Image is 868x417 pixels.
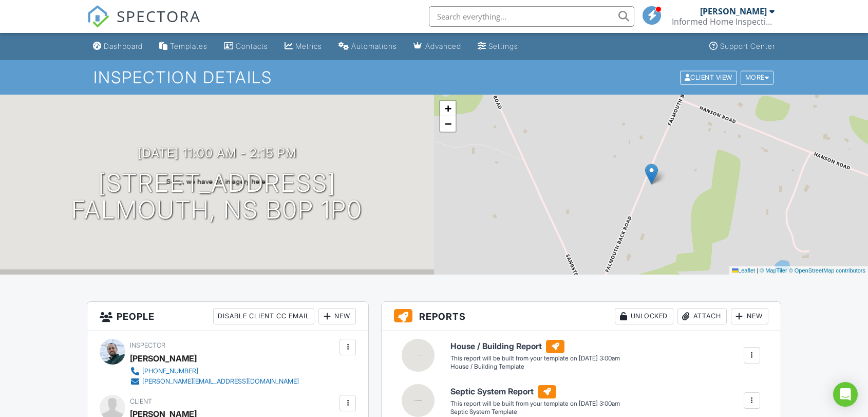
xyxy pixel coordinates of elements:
img: The Best Home Inspection Software - Spectora [87,5,109,28]
div: New [318,308,356,324]
div: More [741,70,774,84]
div: [PERSON_NAME] [130,351,197,366]
a: [PHONE_NUMBER] [130,366,299,376]
div: Dashboard [104,42,143,50]
a: SPECTORA [87,14,201,35]
div: Metrics [295,42,322,50]
span: + [445,102,451,115]
h1: Inspection Details [93,68,775,86]
div: Contacts [236,42,268,50]
h3: People [87,302,368,331]
input: Search everything... [429,6,634,27]
a: Advanced [409,37,465,56]
a: Templates [155,37,212,56]
h3: [DATE] 11:00 am - 2:15 pm [138,146,297,160]
h6: House / Building Report [450,340,620,353]
a: [PERSON_NAME][EMAIL_ADDRESS][DOMAIN_NAME] [130,376,299,387]
a: Support Center [705,37,779,56]
div: Disable Client CC Email [213,308,314,324]
span: | [757,267,758,274]
div: Settings [488,42,518,50]
a: © MapTiler [760,267,787,274]
a: Metrics [280,37,326,56]
div: [PERSON_NAME][EMAIL_ADDRESS][DOMAIN_NAME] [142,377,299,386]
div: Support Center [720,42,775,50]
span: SPECTORA [117,5,201,27]
span: − [445,117,451,130]
div: Advanced [425,42,461,50]
a: Contacts [220,37,272,56]
div: Templates [170,42,207,50]
div: [PERSON_NAME] [700,6,767,16]
div: House / Building Template [450,362,620,371]
div: Informed Home Inspections Ltd [672,16,775,27]
span: Inspector [130,341,165,349]
span: Client [130,397,152,405]
h3: Reports [382,302,781,331]
a: Zoom in [440,101,456,116]
div: Automations [351,42,397,50]
a: Settings [474,37,522,56]
img: Marker [645,164,658,185]
div: This report will be built from your template on [DATE] 3:00am [450,400,620,408]
h6: Septic System Report [450,385,620,398]
div: Unlocked [615,308,673,324]
div: Open Intercom Messenger [833,382,858,407]
div: This report will be built from your template on [DATE] 3:00am [450,354,620,362]
div: Client View [680,70,737,84]
div: Septic System Template [450,408,620,416]
div: [PHONE_NUMBER] [142,367,198,375]
a: Zoom out [440,116,456,132]
a: Leaflet [732,267,755,274]
a: Automations (Basic) [334,37,401,56]
a: Client View [679,73,740,81]
div: New [731,308,768,324]
h1: [STREET_ADDRESS] Falmouth, NS B0P 1P0 [71,170,363,224]
div: Attach [677,308,727,324]
a: © OpenStreetMap contributors [789,267,865,274]
a: Dashboard [89,37,147,56]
